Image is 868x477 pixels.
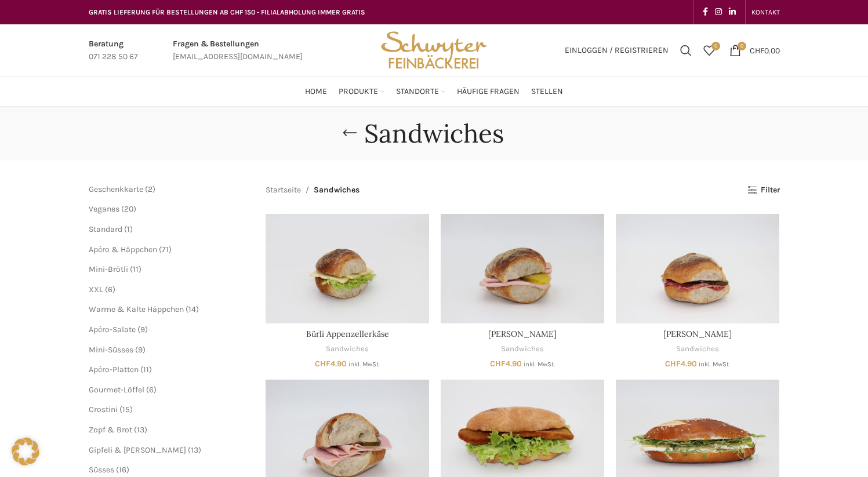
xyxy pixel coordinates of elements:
[674,39,698,62] a: Suchen
[119,465,126,475] span: 16
[137,425,144,435] span: 13
[531,86,563,97] span: Stellen
[377,45,491,54] a: Site logo
[725,4,739,20] a: Linkedin social link
[89,445,186,455] a: Gipfeli & [PERSON_NAME]
[127,224,130,234] span: 1
[559,39,674,62] a: Einloggen / Registrieren
[306,329,389,339] a: Bürli Appenzellerkäse
[108,285,112,294] span: 6
[89,184,143,194] a: Geschenkkarte
[524,361,555,368] small: inkl. MwSt.
[149,385,154,395] span: 6
[750,45,780,55] bdi: 0.00
[663,329,732,339] a: [PERSON_NAME]
[266,214,429,323] a: Bürli Appenzellerkäse
[89,245,157,254] a: Apéro & Häppchen
[364,118,504,149] h1: Sandwiches
[751,8,780,16] span: KONTAKT
[699,4,711,20] a: Facebook social link
[89,8,365,16] span: GRATIS LIEFERUNG FÜR BESTELLUNGEN AB CHF 150 - FILIALABHOLUNG IMMER GRATIS
[315,359,347,369] bdi: 4.90
[751,1,780,24] a: KONTAKT
[89,345,133,355] a: Mini-Süsses
[140,325,145,334] span: 9
[738,42,746,50] span: 0
[148,184,152,194] span: 2
[665,359,697,369] bdi: 4.90
[501,344,544,355] a: Sandwiches
[746,1,786,24] div: Secondary navigation
[711,4,725,20] a: Instagram social link
[89,224,122,234] a: Standard
[339,86,378,97] span: Produkte
[173,38,303,64] a: Infobox link
[326,344,369,355] a: Sandwiches
[396,86,439,97] span: Standorte
[711,42,720,50] span: 0
[89,385,144,395] a: Gourmet-Löffel
[162,245,169,254] span: 71
[396,80,445,103] a: Standorte
[89,285,103,294] a: XXL
[457,86,520,97] span: Häufige Fragen
[89,264,128,274] a: Mini-Brötli
[89,204,119,214] a: Veganes
[441,214,604,323] a: Bürli Fleischkäse
[616,214,779,323] a: Bürli Salami
[305,80,327,103] a: Home
[698,39,721,62] a: 0
[191,445,198,455] span: 13
[315,359,331,369] span: CHF
[89,38,138,64] a: Infobox link
[565,46,669,54] span: Einloggen / Registrieren
[457,80,520,103] a: Häufige Fragen
[747,185,779,195] a: Filter
[676,344,719,355] a: Sandwiches
[266,184,359,196] nav: Breadcrumb
[490,359,522,369] bdi: 4.90
[377,24,491,77] img: Bäckerei Schwyter
[122,405,130,414] span: 15
[348,361,380,368] small: inkl. MwSt.
[266,184,301,196] a: Startseite
[305,86,327,97] span: Home
[89,325,136,334] a: Apéro-Salate
[488,329,557,339] a: [PERSON_NAME]
[335,122,364,145] a: Go back
[531,80,563,103] a: Stellen
[138,345,143,355] span: 9
[314,184,359,196] span: Sandwiches
[89,405,118,414] a: Crostini
[133,264,139,274] span: 11
[89,304,184,314] a: Warme & Kalte Häppchen
[89,465,114,475] a: Süsses
[83,80,786,103] div: Main navigation
[750,45,764,55] span: CHF
[143,365,149,374] span: 11
[89,425,132,435] a: Zopf & Brot
[698,39,721,62] div: Meine Wunschliste
[124,204,133,214] span: 20
[724,39,786,62] a: 0 CHF0.00
[699,361,730,368] small: inkl. MwSt.
[188,304,196,314] span: 14
[89,365,139,374] a: Apéro-Platten
[339,80,384,103] a: Produkte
